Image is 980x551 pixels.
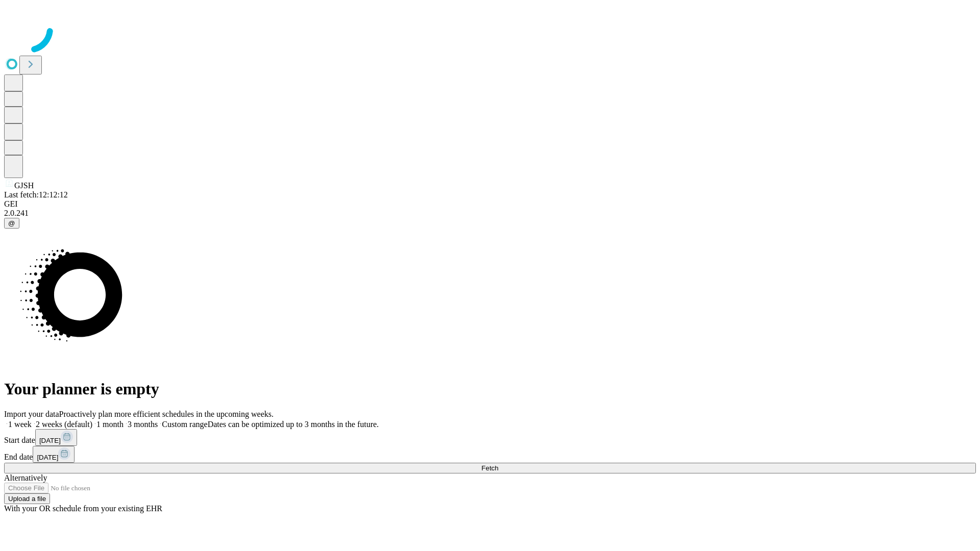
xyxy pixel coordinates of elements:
[4,209,976,218] div: 2.0.241
[4,463,976,473] button: Fetch
[4,446,976,463] div: End date
[481,464,498,472] span: Fetch
[59,410,274,418] span: Proactively plan more efficient schedules in the upcoming weeks.
[4,473,47,482] span: Alternatively
[208,420,379,429] span: Dates can be optimized up to 3 months in the future.
[36,420,92,429] span: 2 weeks (default)
[8,219,15,227] span: @
[4,380,976,398] h1: Your planner is empty
[162,420,207,429] span: Custom range
[39,437,61,444] span: [DATE]
[4,493,50,504] button: Upload a file
[14,181,34,190] span: GJSH
[37,454,58,461] span: [DATE]
[4,504,162,513] span: With your OR schedule from your existing EHR
[8,420,32,429] span: 1 week
[35,429,77,446] button: [DATE]
[128,420,158,429] span: 3 months
[4,190,68,199] span: Last fetch: 12:12:12
[33,446,75,463] button: [DATE]
[4,218,19,229] button: @
[4,410,59,418] span: Import your data
[4,429,976,446] div: Start date
[4,199,976,209] div: GEI
[96,420,124,429] span: 1 month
